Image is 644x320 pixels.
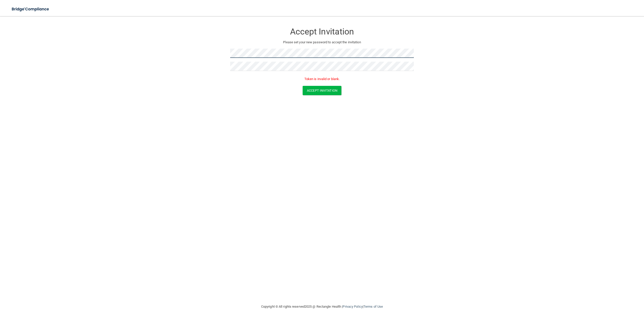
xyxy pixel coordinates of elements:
button: Accept Invitation [303,86,341,95]
iframe: Drift Widget Chat Controller [557,284,638,304]
div: Copyright © All rights reserved 2025 @ Rectangle Health | | [230,299,414,315]
img: bridge_compliance_login_screen.278c3ca4.svg [8,4,54,14]
a: Terms of Use [364,305,383,308]
p: Please set your new password to accept the invitation [234,39,410,45]
p: Token is invalid or blank. [230,76,414,82]
h3: Accept Invitation [230,27,414,36]
a: Privacy Policy [343,305,363,308]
